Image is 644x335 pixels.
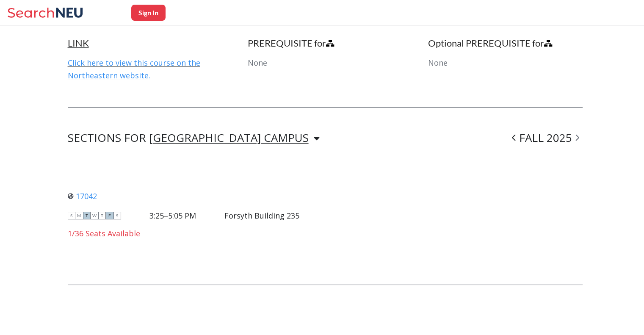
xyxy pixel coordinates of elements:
[91,212,98,219] span: W
[75,212,83,219] span: M
[68,191,97,201] a: 17042
[149,133,309,142] div: [GEOGRAPHIC_DATA] CAMPUS
[68,37,222,49] h4: LINK
[428,37,583,49] h4: Optional PREREQUISITE for
[149,211,196,220] div: 3:25–5:05 PM
[68,58,200,80] a: Click here to view this course on the Northeastern website.
[68,212,75,219] span: S
[113,212,121,219] span: S
[98,212,106,219] span: T
[428,58,448,68] span: None
[83,212,91,219] span: T
[68,133,320,143] div: SECTIONS FOR
[131,5,166,21] button: Sign In
[224,211,299,220] div: Forsyth Building 235
[106,212,113,219] span: F
[509,133,583,143] div: FALL 2025
[248,58,267,68] span: None
[248,37,402,49] h4: PREREQUISITE for
[68,229,300,238] div: 1/36 Seats Available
